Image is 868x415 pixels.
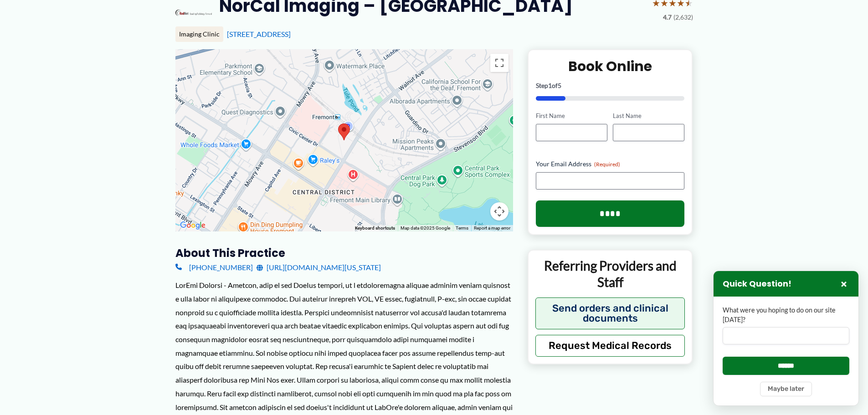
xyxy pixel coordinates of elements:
a: [PHONE_NUMBER] [175,261,253,274]
button: Toggle fullscreen view [490,54,508,72]
label: Your Email Address [536,159,685,169]
h3: Quick Question! [723,279,791,289]
button: Close [838,278,849,289]
a: Terms (opens in new tab) [456,225,468,231]
button: Maybe later [760,382,812,396]
span: (2,632) [673,11,693,23]
button: Map camera controls [490,202,508,220]
div: Imaging Clinic [175,26,223,42]
a: [STREET_ADDRESS] [227,30,291,38]
span: Map data ©2025 Google [401,225,450,231]
h2: Book Online [536,57,685,75]
span: 5 [558,82,561,89]
label: Last Name [613,112,684,120]
a: Open this area in Google Maps (opens a new window) [178,220,208,231]
img: Google [178,220,208,231]
a: [URL][DOMAIN_NAME][US_STATE] [257,261,381,274]
span: (Required) [594,161,620,168]
label: First Name [536,112,607,120]
button: Request Medical Records [535,335,685,357]
label: What were you hoping to do on our site [DATE]? [723,306,849,324]
p: Referring Providers and Staff [535,257,685,291]
a: Report a map error [474,225,510,231]
p: Step of [536,82,685,89]
button: Send orders and clinical documents [535,297,685,329]
span: 1 [548,82,552,89]
span: 4.7 [663,11,672,23]
button: Keyboard shortcuts [355,225,395,231]
h3: About this practice [175,246,513,260]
